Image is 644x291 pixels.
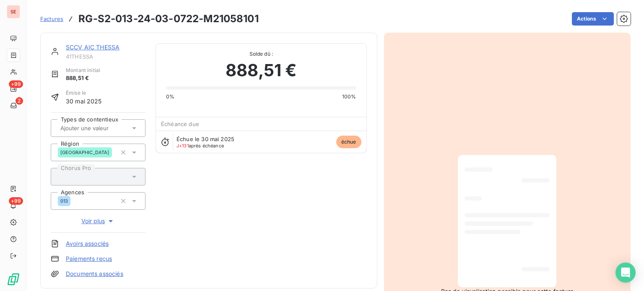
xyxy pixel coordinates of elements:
a: Paiements reçus [66,255,112,263]
span: 0% [166,93,174,100]
span: Échéance due [161,121,199,127]
span: 100% [342,93,356,100]
a: Documents associés [66,270,123,278]
span: Voir plus [81,217,115,225]
span: 30 mai 2025 [66,97,102,106]
span: [GEOGRAPHIC_DATA] [60,150,109,155]
input: Ajouter une valeur [60,124,144,132]
span: Échue le 30 mai 2025 [177,136,234,142]
span: après échéance [177,143,224,148]
span: échue [336,136,361,148]
span: 888,51 € [66,74,100,82]
span: J+131 [177,143,189,149]
span: Montant initial [66,67,100,74]
div: Open Intercom Messenger [615,263,636,283]
span: 2 [16,97,23,105]
a: Avoirs associés [66,239,109,248]
span: Factures [40,15,63,22]
button: Actions [572,12,614,26]
span: 013 [60,198,68,203]
a: SCCV AIC THESSA [66,44,119,51]
div: SE [7,5,20,18]
span: +99 [9,197,23,205]
img: Logo LeanPay [7,273,20,286]
span: Émise le [66,89,102,97]
span: 41THESSA [66,53,145,60]
span: 888,51 € [226,58,296,83]
h3: RG-S2-013-24-03-0722-M21058101 [78,11,259,26]
span: Solde dû : [166,50,356,58]
a: Factures [40,15,63,23]
button: Voir plus [51,216,145,226]
span: +99 [9,80,23,88]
